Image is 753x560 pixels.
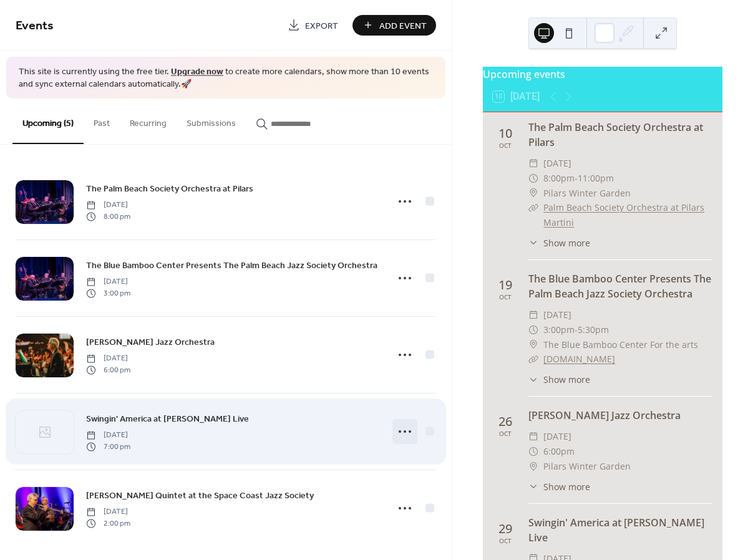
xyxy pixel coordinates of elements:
div: ​ [528,352,538,367]
a: Palm Beach Society Orchestra at Pilars Martini [543,201,704,228]
div: ​ [528,480,538,493]
span: Show more [543,480,590,493]
span: [DATE] [86,506,130,518]
span: Swingin' America at [PERSON_NAME] Live [86,413,249,426]
div: [PERSON_NAME] Jazz Orchestra [528,408,712,423]
div: Oct [499,294,512,300]
div: 19 [498,279,512,291]
div: ​ [528,307,538,322]
div: ​ [528,322,538,337]
span: Pilars Winter Garden [543,186,631,201]
span: Events [16,14,54,38]
button: Recurring [120,99,177,143]
div: ​ [528,200,538,215]
a: [PERSON_NAME] Jazz Orchestra [86,335,215,349]
span: Show more [543,373,590,386]
div: ​ [528,236,538,249]
span: [DATE] [543,307,571,322]
span: 8:00 pm [86,211,130,222]
div: ​ [528,459,538,474]
span: 3:00 pm [86,287,130,299]
div: ​ [528,429,538,444]
button: Submissions [177,99,246,143]
div: ​ [528,337,538,352]
div: ​ [528,373,538,386]
div: ​ [528,156,538,171]
span: 7:00 pm [86,441,130,452]
div: ​ [528,171,538,186]
span: Add Event [379,19,427,32]
button: ​Show more [528,373,590,386]
div: 29 [498,523,512,535]
span: 5:30pm [578,322,609,337]
span: [PERSON_NAME] Jazz Orchestra [86,336,215,349]
span: 3:00pm [543,322,575,337]
button: Add Event [352,15,436,36]
div: Oct [499,142,512,148]
span: [DATE] [86,276,130,287]
div: ​ [528,444,538,459]
span: 6:00 pm [86,364,130,375]
span: [DATE] [543,156,571,171]
span: 8:00pm [543,171,575,186]
span: The Blue Bamboo Center For the arts [543,337,698,352]
span: The Palm Beach Society Orchestra at Pilars [86,183,253,196]
span: - [575,171,578,186]
span: Show more [543,236,590,249]
div: Oct [499,538,512,544]
span: The Blue Bamboo Center Presents The Palm Beach Jazz Society Orchestra [86,259,377,273]
button: Upcoming (5) [12,99,84,144]
button: ​Show more [528,236,590,249]
div: 26 [498,415,512,428]
span: Pilars Winter Garden [543,459,631,474]
a: [PERSON_NAME] Quintet at the Space Coast Jazz Society [86,488,314,503]
span: [DATE] [86,430,130,441]
span: [DATE] [543,429,571,444]
span: - [575,322,578,337]
span: [PERSON_NAME] Quintet at the Space Coast Jazz Society [86,490,314,503]
span: [DATE] [86,353,130,364]
button: Past [84,99,120,143]
div: 10 [498,127,512,140]
span: This site is currently using the free tier. to create more calendars, show more than 10 events an... [19,66,433,90]
button: ​Show more [528,480,590,493]
a: Swingin' America at [PERSON_NAME] Live [528,516,704,544]
a: Export [278,15,347,36]
div: Oct [499,430,512,437]
a: The Palm Beach Society Orchestra at Pilars [86,181,253,196]
span: 2:00 pm [86,518,130,529]
span: [DATE] [86,200,130,211]
div: ​ [528,186,538,201]
span: 6:00pm [543,444,575,459]
a: Swingin' America at [PERSON_NAME] Live [86,412,249,426]
div: Upcoming events [483,67,722,82]
a: Upgrade now [171,64,223,80]
span: 11:00pm [578,171,614,186]
a: The Blue Bamboo Center Presents The Palm Beach Jazz Society Orchestra [528,272,711,301]
a: The Blue Bamboo Center Presents The Palm Beach Jazz Society Orchestra [86,258,377,273]
span: Export [305,19,338,32]
a: [DOMAIN_NAME] [543,353,615,365]
a: The Palm Beach Society Orchestra at Pilars [528,120,703,149]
